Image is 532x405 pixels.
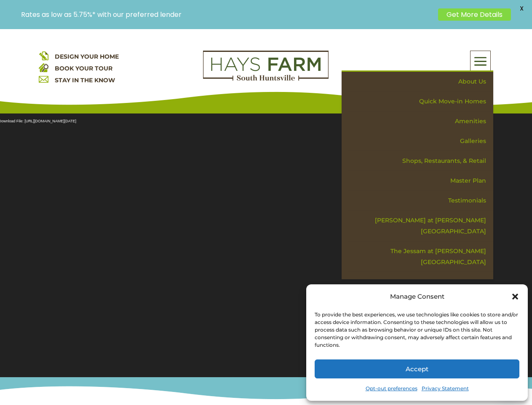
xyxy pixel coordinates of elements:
[203,75,329,83] a: hays farm homes huntsville development
[366,383,417,394] a: Opt-out preferences
[55,76,115,84] a: STAY IN THE KNOW
[438,8,511,21] a: Get More Details
[39,51,48,60] img: design your home
[55,65,112,72] a: BOOK YOUR TOUR
[348,211,493,241] a: [PERSON_NAME] at [PERSON_NAME][GEOGRAPHIC_DATA]
[55,53,119,60] a: DESIGN YOUR HOME
[39,62,48,72] img: book your home tour
[511,292,519,301] div: Close dialog
[348,272,493,292] a: Contact Us
[348,92,493,111] a: Quick Move-in Homes
[203,51,329,81] img: Logo
[348,131,493,151] a: Galleries
[348,151,493,171] a: Shops, Restaurants, & Retail
[348,191,493,211] a: Testimonials
[348,72,493,92] a: About Us
[348,111,493,131] a: Amenities
[422,383,469,394] a: Privacy Statement
[348,241,493,272] a: The Jessam at [PERSON_NAME][GEOGRAPHIC_DATA]
[315,311,519,349] div: To provide the best experiences, we use technologies like cookies to store and/or access device i...
[515,2,528,15] span: X
[21,11,434,19] p: Rates as low as 5.75%* with our preferred lender
[348,171,493,191] a: Master Plan
[315,359,519,378] button: Accept
[390,291,444,302] div: Manage Consent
